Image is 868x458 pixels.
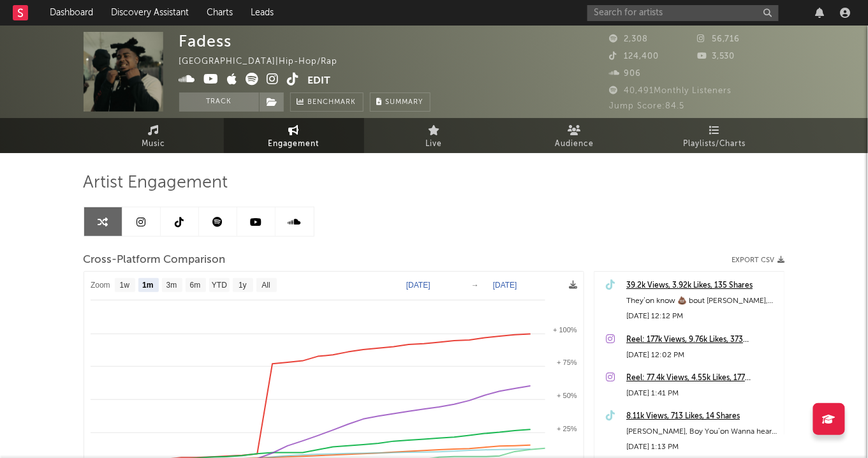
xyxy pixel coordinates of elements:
[84,253,226,268] span: Cross-Platform Comparison
[179,92,259,112] button: Track
[370,92,430,112] button: Summary
[683,137,746,152] span: Playlists/Charts
[308,73,331,89] button: Edit
[697,52,735,61] span: 3,530
[626,309,778,324] div: [DATE] 12:12 PM
[84,175,228,191] span: Artist Engagement
[426,137,443,152] span: Live
[290,92,364,112] a: Benchmark
[626,348,778,363] div: [DATE] 12:02 PM
[239,281,247,290] text: 1y
[166,281,177,290] text: 3m
[732,256,785,264] button: Export CSV
[211,281,226,290] text: YTD
[91,281,110,290] text: Zoom
[610,102,685,110] span: Jump Score: 84.5
[626,293,778,309] div: They’on know 💩 bout [PERSON_NAME], they really only care bout’ Fadess … #fypシ #fyp #foryoupage #F...
[179,54,353,70] div: [GEOGRAPHIC_DATA] | Hip-Hop/Rap
[697,35,740,43] span: 56,716
[626,424,778,440] div: [PERSON_NAME], Boy You’on Wanna hear that thing sing 😮‍💨😮‍💨 #fypシ #foryou #foryoupage #Fyp #viral
[364,118,504,153] a: Live
[557,358,577,366] text: + 75%
[189,281,200,290] text: 6m
[84,118,224,153] a: Music
[142,281,153,290] text: 1m
[626,386,778,401] div: [DATE] 1:41 PM
[626,409,778,424] a: 8.11k Views, 713 Likes, 14 Shares
[224,118,364,153] a: Engagement
[626,278,778,293] a: 39.2k Views, 3.92k Likes, 135 Shares
[504,118,645,153] a: Audience
[557,392,577,399] text: + 50%
[493,281,517,290] text: [DATE]
[386,99,423,106] span: Summary
[610,35,649,43] span: 2,308
[610,87,732,95] span: 40,491 Monthly Listeners
[626,332,778,348] a: Reel: 177k Views, 9.76k Likes, 373 Comments
[179,32,232,50] div: Fadess
[555,137,594,152] span: Audience
[626,440,778,455] div: [DATE] 1:13 PM
[268,137,320,152] span: Engagement
[406,281,430,290] text: [DATE]
[610,52,659,61] span: 124,400
[626,371,778,386] a: Reel: 77.4k Views, 4.55k Likes, 177 Comments
[610,70,642,78] span: 906
[553,326,577,334] text: + 100%
[261,281,270,290] text: All
[587,5,779,21] input: Search for artists
[119,281,129,290] text: 1w
[308,95,357,110] span: Benchmark
[645,118,785,153] a: Playlists/Charts
[142,137,165,152] span: Music
[557,425,577,432] text: + 25%
[471,281,479,290] text: →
